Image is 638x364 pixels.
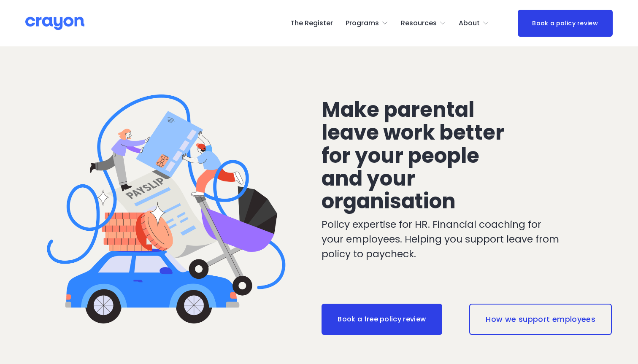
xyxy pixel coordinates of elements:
span: Programs [346,17,379,30]
img: Crayon [25,16,84,31]
a: Book a policy review [518,10,613,37]
span: Resources [401,17,437,30]
a: The Register [290,16,333,30]
span: About [459,17,480,30]
p: Policy expertise for HR. Financial coaching for your employees. Helping you support leave from po... [322,217,563,262]
a: folder dropdown [346,16,388,30]
a: folder dropdown [401,16,446,30]
a: Book a free policy review [322,304,443,335]
a: How we support employees [469,304,612,335]
a: folder dropdown [459,16,489,30]
span: Make parental leave work better for your people and your organisation [322,95,508,216]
